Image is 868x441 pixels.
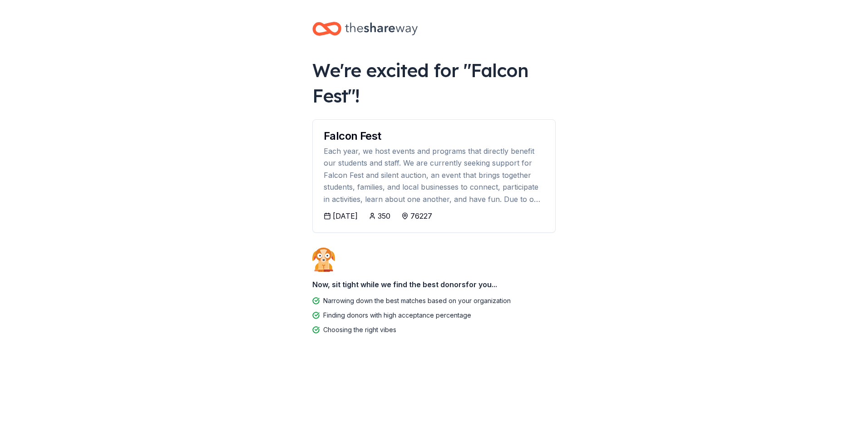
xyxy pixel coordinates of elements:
div: We're excited for " Falcon Fest "! [312,58,556,108]
div: Falcon Fest [324,131,544,142]
div: Now, sit tight while we find the best donors for you... [312,275,556,294]
div: [DATE] [333,211,358,221]
div: Choosing the right vibes [323,324,396,335]
div: Each year, we host events and programs that directly benefit our students and staff. We are curre... [324,145,544,205]
div: Finding donors with high acceptance percentage [323,310,471,321]
div: 76227 [410,211,432,221]
div: 350 [378,211,390,221]
img: Dog waiting patiently [312,247,335,272]
div: Narrowing down the best matches based on your organization [323,295,511,306]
